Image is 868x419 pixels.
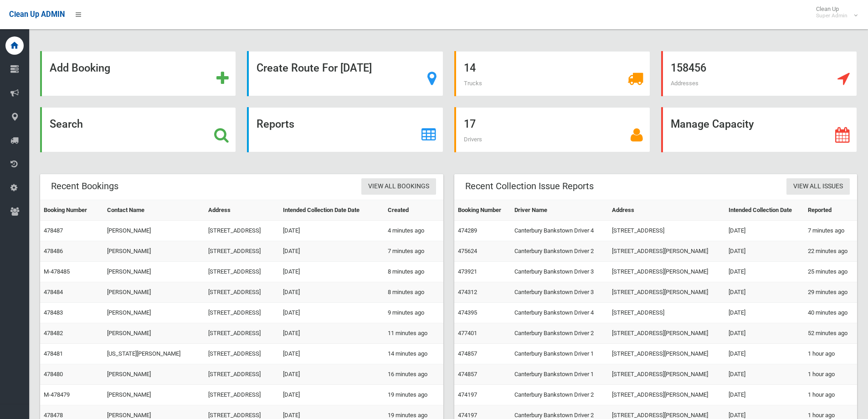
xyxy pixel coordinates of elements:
[454,107,650,152] a: 17 Drivers
[205,344,279,364] td: [STREET_ADDRESS]
[361,178,436,195] a: View All Bookings
[511,385,608,405] td: Canterbury Bankstown Driver 2
[511,282,608,303] td: Canterbury Bankstown Driver 3
[608,323,724,344] td: [STREET_ADDRESS][PERSON_NAME]
[103,221,205,241] td: [PERSON_NAME]
[725,323,804,344] td: [DATE]
[454,51,650,96] a: 14 Trucks
[804,344,857,364] td: 1 hour ago
[384,344,443,364] td: 14 minutes ago
[279,241,385,262] td: [DATE]
[279,262,385,282] td: [DATE]
[804,385,857,405] td: 1 hour ago
[725,303,804,323] td: [DATE]
[384,221,443,241] td: 4 minutes ago
[103,385,205,405] td: [PERSON_NAME]
[454,177,605,195] header: Recent Collection Issue Reports
[464,62,476,74] strong: 14
[454,200,511,221] th: Booking Number
[279,303,385,323] td: [DATE]
[103,344,205,364] td: [US_STATE][PERSON_NAME]
[205,241,279,262] td: [STREET_ADDRESS]
[464,118,476,130] strong: 17
[44,268,70,275] a: M-478485
[247,107,443,152] a: Reports
[384,323,443,344] td: 11 minutes ago
[44,248,63,254] a: 478486
[205,200,279,221] th: Address
[279,282,385,303] td: [DATE]
[44,412,63,419] a: 478478
[44,227,63,234] a: 478487
[205,221,279,241] td: [STREET_ADDRESS]
[608,303,724,323] td: [STREET_ADDRESS]
[458,268,477,275] a: 473921
[725,200,804,221] th: Intended Collection Date
[671,118,754,130] strong: Manage Capacity
[804,364,857,385] td: 1 hour ago
[464,80,482,87] span: Trucks
[661,107,857,152] a: Manage Capacity
[608,262,724,282] td: [STREET_ADDRESS][PERSON_NAME]
[458,371,477,378] a: 474857
[458,391,477,398] a: 474197
[458,289,477,295] a: 474312
[608,221,724,241] td: [STREET_ADDRESS]
[384,282,443,303] td: 8 minutes ago
[103,303,205,323] td: [PERSON_NAME]
[804,200,857,221] th: Reported
[671,62,706,74] strong: 158456
[384,262,443,282] td: 8 minutes ago
[44,371,63,378] a: 478480
[40,51,236,96] a: Add Booking
[279,323,385,344] td: [DATE]
[725,364,804,385] td: [DATE]
[50,118,83,130] strong: Search
[103,241,205,262] td: [PERSON_NAME]
[205,282,279,303] td: [STREET_ADDRESS]
[511,200,608,221] th: Driver Name
[44,391,70,398] a: M-478479
[511,364,608,385] td: Canterbury Bankstown Driver 1
[103,200,205,221] th: Contact Name
[511,262,608,282] td: Canterbury Bankstown Driver 3
[103,364,205,385] td: [PERSON_NAME]
[671,80,699,87] span: Addresses
[9,10,65,19] span: Clean Up ADMIN
[458,412,477,419] a: 474197
[608,344,724,364] td: [STREET_ADDRESS][PERSON_NAME]
[608,200,724,221] th: Address
[725,241,804,262] td: [DATE]
[44,289,63,295] a: 478484
[725,262,804,282] td: [DATE]
[458,350,477,357] a: 474857
[40,177,129,195] header: Recent Bookings
[804,221,857,241] td: 7 minutes ago
[804,303,857,323] td: 40 minutes ago
[279,344,385,364] td: [DATE]
[816,12,847,19] small: Super Admin
[608,241,724,262] td: [STREET_ADDRESS][PERSON_NAME]
[40,107,236,152] a: Search
[786,178,850,195] a: View All Issues
[205,323,279,344] td: [STREET_ADDRESS]
[608,385,724,405] td: [STREET_ADDRESS][PERSON_NAME]
[279,385,385,405] td: [DATE]
[103,323,205,344] td: [PERSON_NAME]
[511,241,608,262] td: Canterbury Bankstown Driver 2
[464,136,482,143] span: Drivers
[257,118,294,130] strong: Reports
[205,385,279,405] td: [STREET_ADDRESS]
[608,364,724,385] td: [STREET_ADDRESS][PERSON_NAME]
[44,350,63,357] a: 478481
[279,221,385,241] td: [DATE]
[511,303,608,323] td: Canterbury Bankstown Driver 4
[608,282,724,303] td: [STREET_ADDRESS][PERSON_NAME]
[511,344,608,364] td: Canterbury Bankstown Driver 1
[44,309,63,316] a: 478483
[50,62,110,74] strong: Add Booking
[279,200,385,221] th: Intended Collection Date Date
[804,241,857,262] td: 22 minutes ago
[44,330,63,336] a: 478482
[661,51,857,96] a: 158456 Addresses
